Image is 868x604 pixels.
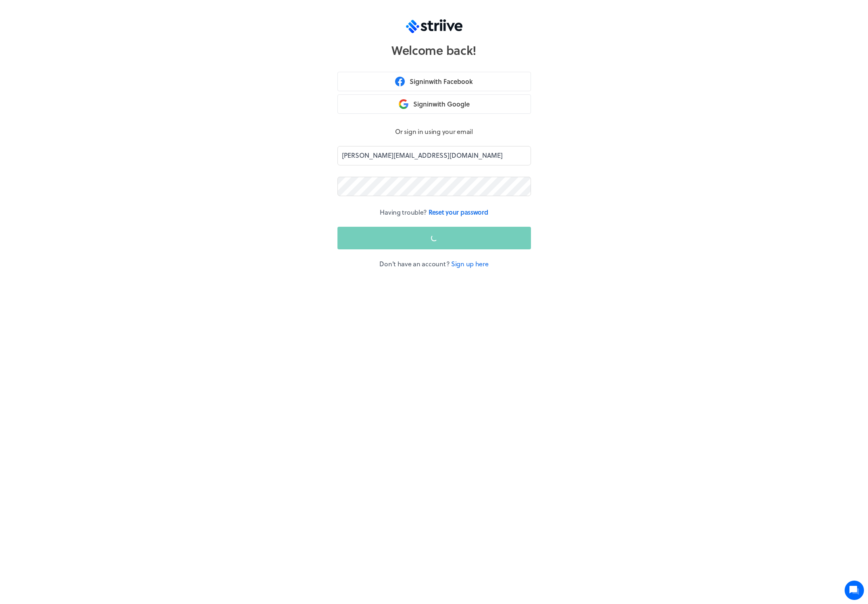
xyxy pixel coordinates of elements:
a: Sign up here [451,259,489,268]
img: logo-trans.svg [406,19,462,33]
button: Signinwith Facebook [337,72,531,91]
button: Signinwith Google [337,94,531,114]
h2: We're here to help. Ask us anything! [12,54,149,79]
p: Don't have an account? [337,259,531,269]
h1: Hi [12,39,149,52]
p: Having trouble? [337,207,531,217]
span: New conversation [52,99,97,105]
input: Enter your email to continue... [337,146,531,165]
h1: Welcome back! [391,43,477,57]
p: Or sign in using your email [337,127,531,136]
a: Reset your password [429,207,488,217]
button: New conversation [12,94,149,110]
p: Find an answer quickly [11,125,150,135]
input: Search articles [23,139,144,155]
iframe: gist-messenger-bubble-iframe [845,581,864,600]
